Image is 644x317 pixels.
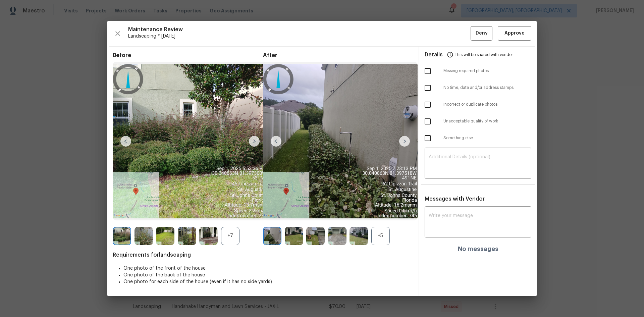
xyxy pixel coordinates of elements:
h4: No messages [458,246,498,252]
img: left-chevron-button-url [271,136,281,147]
div: No time, date and/or address stamps [419,80,537,96]
li: One photo for each side of the house (even if it has no side yards) [123,278,413,285]
span: Messages with Vendor [425,196,485,202]
span: Approve [504,29,525,38]
span: Landscaping * [DATE] [128,33,471,40]
div: Something else [419,130,537,147]
span: Something else [443,135,531,141]
img: right-chevron-button-url [399,136,410,147]
div: +5 [371,227,390,245]
span: Details [425,47,443,63]
button: Approve [498,26,531,41]
span: Incorrect or duplicate photos [443,102,531,107]
span: No time, date and/or address stamps [443,85,531,91]
span: After [263,52,413,59]
div: Incorrect or duplicate photos [419,96,537,113]
span: Unacceptable quality of work [443,118,531,124]
span: Before [113,52,263,59]
span: Maintenance Review [128,26,471,33]
img: right-chevron-button-url [249,136,260,147]
span: Requirements for landscaping [113,252,413,258]
span: Missing required photos [443,68,531,74]
div: +7 [221,227,239,245]
div: Unacceptable quality of work [419,113,537,130]
img: left-chevron-button-url [120,136,131,147]
li: One photo of the front of the house [123,265,413,272]
button: Deny [471,26,492,41]
div: Missing required photos [419,63,537,80]
li: One photo of the back of the house [123,272,413,278]
span: Deny [476,29,488,38]
span: This will be shared with vendor [455,47,513,63]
